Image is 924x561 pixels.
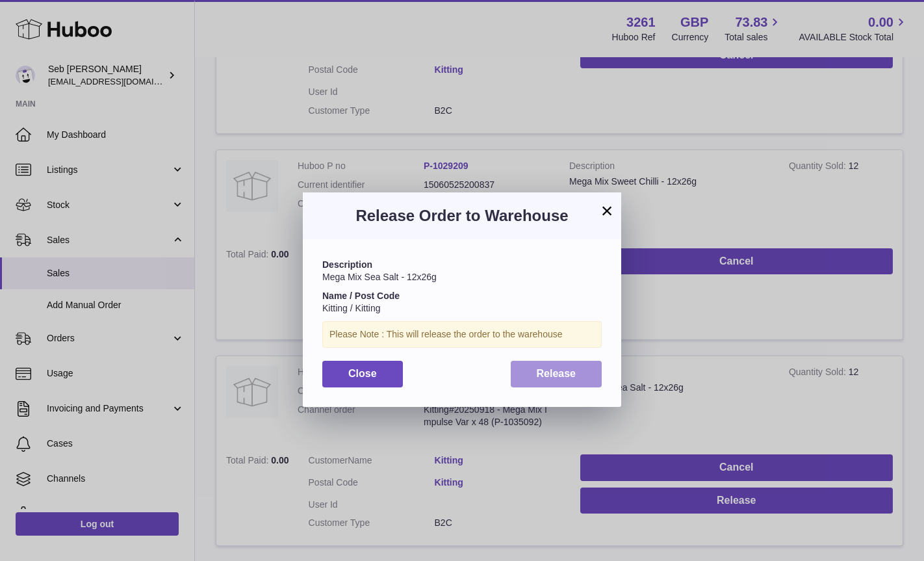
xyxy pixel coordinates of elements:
[511,361,602,387] button: Release
[537,368,576,379] span: Release
[322,259,372,270] strong: Description
[322,303,381,313] span: Kitting / Kitting
[348,368,377,379] span: Close
[322,291,400,301] strong: Name / Post Code
[322,205,602,226] h3: Release Order to Warehouse
[322,272,437,282] span: Mega Mix Sea Salt - 12x26g
[599,203,615,218] button: ×
[322,361,403,387] button: Close
[322,321,602,348] div: Please Note : This will release the order to the warehouse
